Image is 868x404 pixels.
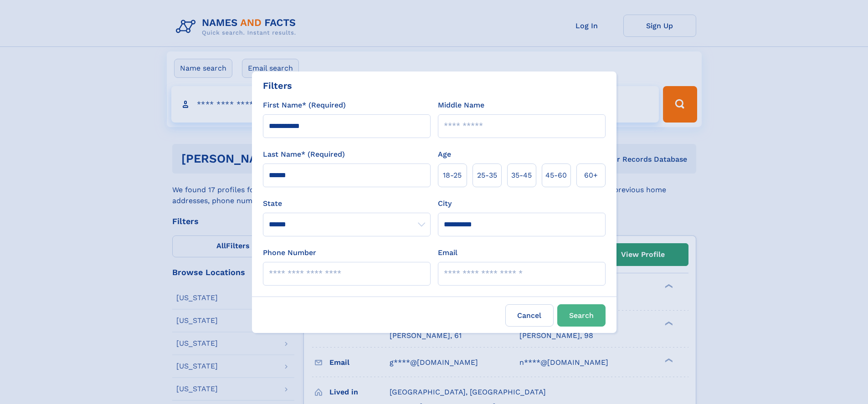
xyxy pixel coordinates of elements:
[263,79,292,92] div: Filters
[438,100,484,111] label: Middle Name
[477,170,497,181] span: 25‑35
[443,170,462,181] span: 18‑25
[263,198,431,209] label: State
[584,170,598,181] span: 60+
[263,247,316,258] label: Phone Number
[545,170,567,181] span: 45‑60
[438,198,452,209] label: City
[511,170,532,181] span: 35‑45
[557,304,606,327] button: Search
[438,247,457,258] label: Email
[505,304,554,327] label: Cancel
[263,100,346,111] label: First Name* (Required)
[263,149,345,160] label: Last Name* (Required)
[438,149,451,160] label: Age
